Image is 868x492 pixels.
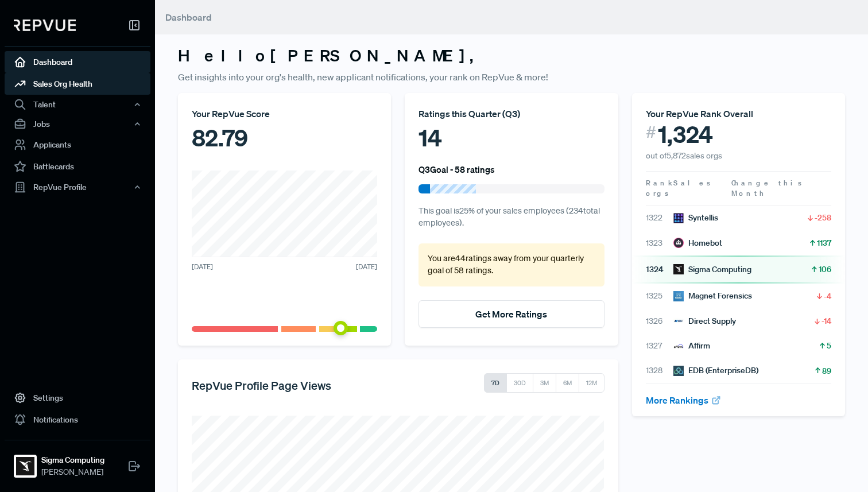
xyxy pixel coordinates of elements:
[14,20,76,31] img: RepVue
[646,394,722,406] a: More Rankings
[5,134,150,156] a: Applicants
[821,315,831,327] span: -14
[5,387,150,409] a: Settings
[192,107,377,121] div: Your RepVue Score
[5,51,150,73] a: Dashboard
[646,212,673,224] span: 1322
[646,290,673,302] span: 1325
[556,373,579,393] button: 6M
[673,290,752,302] div: Magnet Forensics
[646,237,673,249] span: 1323
[579,373,604,393] button: 12M
[646,121,656,144] span: #
[5,73,150,95] a: Sales Org Health
[646,108,753,119] span: Your RepVue Rank Overall
[5,95,150,114] button: Talent
[41,466,104,478] span: [PERSON_NAME]
[819,264,831,275] span: 106
[817,237,831,249] span: 1137
[673,315,736,327] div: Direct Supply
[673,238,684,248] img: Homebot
[815,212,831,223] span: -258
[192,121,377,155] div: 82.79
[428,253,595,277] p: You are 44 ratings away from your quarterly goal of 58 ratings .
[673,264,684,274] img: Sigma Computing
[418,121,604,155] div: 14
[673,264,751,276] div: Sigma Computing
[41,454,104,466] strong: Sigma Computing
[646,315,673,327] span: 1326
[418,107,604,121] div: Ratings this Quarter ( Q3 )
[673,341,684,351] img: Affirm
[5,177,150,197] button: RepVue Profile
[646,178,673,188] span: Rank
[673,365,758,377] div: EDB (EnterpriseDB)
[673,316,684,326] img: Direct Supply
[646,365,673,377] span: 1328
[5,114,150,134] button: Jobs
[192,262,213,272] span: [DATE]
[192,378,331,392] h5: RepVue Profile Page Views
[356,262,377,272] span: [DATE]
[418,164,495,175] h6: Q3 Goal - 58 ratings
[673,340,710,352] div: Affirm
[822,365,831,377] span: 89
[673,237,722,249] div: Homebot
[646,150,722,161] span: out of 5,872 sales orgs
[824,290,831,302] span: -4
[731,178,804,198] span: Change this Month
[827,340,831,351] span: 5
[178,46,845,65] h3: Hello [PERSON_NAME] ,
[165,11,212,23] span: Dashboard
[646,178,712,198] span: Sales orgs
[673,366,684,376] img: EDB (EnterpriseDB)
[5,156,150,177] a: Battlecards
[178,70,845,84] p: Get insights into your org's health, new applicant notifications, your rank on RepVue & more!
[658,121,713,148] span: 1,324
[418,205,604,230] p: This goal is 25 % of your sales employees ( 234 total employees).
[673,213,684,223] img: Syntellis
[646,340,673,352] span: 1327
[418,300,604,328] button: Get More Ratings
[673,291,684,301] img: Magnet Forensics
[5,440,150,483] a: Sigma ComputingSigma Computing[PERSON_NAME]
[533,373,556,393] button: 3M
[484,373,507,393] button: 7D
[673,212,718,224] div: Syntellis
[646,264,673,276] span: 1324
[506,373,533,393] button: 30D
[5,409,150,431] a: Notifications
[16,457,34,475] img: Sigma Computing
